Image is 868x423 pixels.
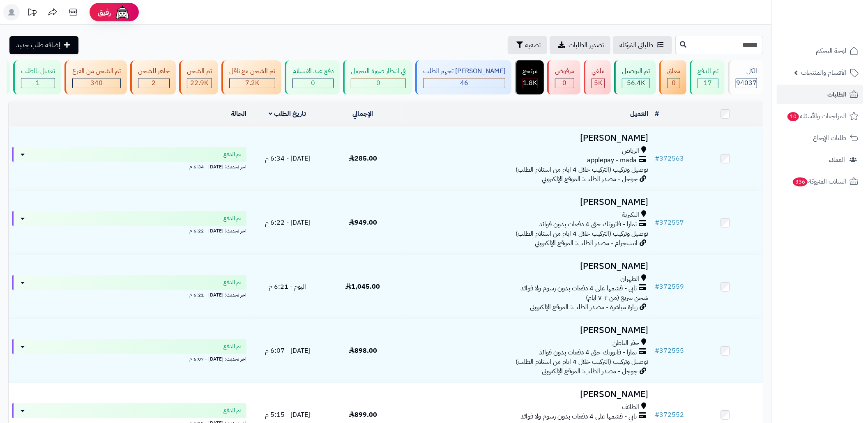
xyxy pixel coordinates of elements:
span: [DATE] - 6:22 م [265,218,310,228]
span: تم الدفع [223,214,242,223]
h3: [PERSON_NAME] [404,198,648,207]
a: السلات المتروكة336 [777,172,863,191]
button: تصفية [508,36,547,54]
span: رفيق [98,7,111,17]
div: [PERSON_NAME] تجهيز الطلب [423,67,505,76]
div: اخر تحديث: [DATE] - 6:21 م [12,290,246,299]
span: شحن سريع (من ٢-٧ ايام) [586,293,648,303]
span: حفر الباطن [612,338,639,348]
a: العملاء [777,150,863,170]
div: ملغي [592,67,605,76]
span: تم الدفع [223,343,242,351]
span: [DATE] - 5:15 م [265,410,310,420]
span: تمارا - فاتورتك حتى 4 دفعات بدون فوائد [539,348,637,357]
a: الحالة [231,109,246,119]
img: ai-face.png [114,4,131,21]
div: الكل [736,67,757,76]
span: 0 [672,78,676,88]
span: 899.00 [349,410,377,420]
div: تم الشحن مع ناقل [229,67,275,76]
a: تم الشحن مع ناقل 7.2K [220,60,283,94]
a: تم الشحن 22.9K [177,60,220,94]
div: 0 [351,78,405,88]
span: 94037 [736,78,757,88]
h3: [PERSON_NAME] [404,326,648,335]
a: ملغي 5K [582,60,612,94]
div: تم الشحن [187,67,212,76]
span: 898.00 [349,346,377,356]
h3: [PERSON_NAME] [404,390,648,399]
div: 46 [424,78,505,88]
span: البكيرية [622,210,639,220]
span: الطلبات [827,89,846,100]
a: تم الشحن من الفرع 340 [63,60,129,94]
a: العميل [630,109,648,119]
a: المراجعات والأسئلة10 [777,106,863,126]
a: تاريخ الطلب [269,109,306,119]
a: # [655,109,659,119]
div: 1 [21,78,55,88]
span: 0 [311,78,315,88]
a: إضافة طلب جديد [9,36,78,54]
a: في انتظار صورة التحويل 0 [341,60,414,94]
span: تابي - قسّمها على 4 دفعات بدون رسوم ولا فوائد [520,284,637,293]
a: تم التوصيل 56.4K [612,60,658,94]
span: 1 [36,78,40,88]
span: applepay - mada [587,156,637,165]
div: في انتظار صورة التحويل [351,67,406,76]
a: #372563 [655,154,684,163]
span: 2 [152,78,156,88]
div: 2 [138,78,169,88]
a: الطلبات [777,85,863,104]
span: تصفية [525,40,541,50]
a: جاهز للشحن 2 [129,60,177,94]
h3: [PERSON_NAME] [404,133,648,143]
a: مرفوض 0 [546,60,582,94]
a: تحديثات المنصة [22,4,42,23]
div: دفع عند الاستلام [292,67,334,76]
a: #372555 [655,346,684,356]
div: 7223 [230,78,275,88]
span: تابي - قسّمها على 4 دفعات بدون رسوم ولا فوائد [520,412,637,421]
span: الرياض [622,146,639,156]
a: تم الدفع 17 [688,60,726,94]
a: طلباتي المُوكلة [613,36,672,54]
span: 7.2K [245,78,259,88]
span: 17 [704,78,712,88]
span: 0 [376,78,380,88]
span: تم الدفع [223,407,242,415]
a: دفع عند الاستلام 0 [283,60,341,94]
span: العملاء [829,154,845,166]
a: [PERSON_NAME] تجهيز الطلب 46 [414,60,513,94]
span: جوجل - مصدر الطلب: الموقع الإلكتروني [542,174,638,184]
a: تعديل بالطلب 1 [12,60,63,94]
span: # [655,282,659,292]
div: تم الدفع [698,67,718,76]
span: جوجل - مصدر الطلب: الموقع الإلكتروني [542,366,638,376]
span: 336 [793,177,808,186]
span: 949.00 [349,218,377,228]
a: #372557 [655,218,684,228]
span: 46 [460,78,468,88]
span: طلباتي المُوكلة [619,40,653,50]
span: الظهران [620,274,639,284]
span: 285.00 [349,154,377,163]
a: معلق 0 [658,60,688,94]
span: 5K [594,78,602,88]
div: اخر تحديث: [DATE] - 6:22 م [12,226,246,234]
div: تم التوصيل [622,67,650,76]
a: الإجمالي [352,109,373,119]
div: اخر تحديث: [DATE] - 6:07 م [12,354,246,363]
div: 4954 [592,78,604,88]
span: إضافة طلب جديد [16,40,60,50]
span: # [655,346,659,356]
span: # [655,218,659,228]
span: # [655,154,659,163]
span: [DATE] - 6:34 م [265,154,310,163]
h3: [PERSON_NAME] [404,262,648,271]
div: 56428 [622,78,649,88]
span: الطائف [622,402,639,412]
a: طلبات الإرجاع [777,128,863,148]
div: 1804 [523,78,537,88]
span: تمارا - فاتورتك حتى 4 دفعات بدون فوائد [539,220,637,229]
